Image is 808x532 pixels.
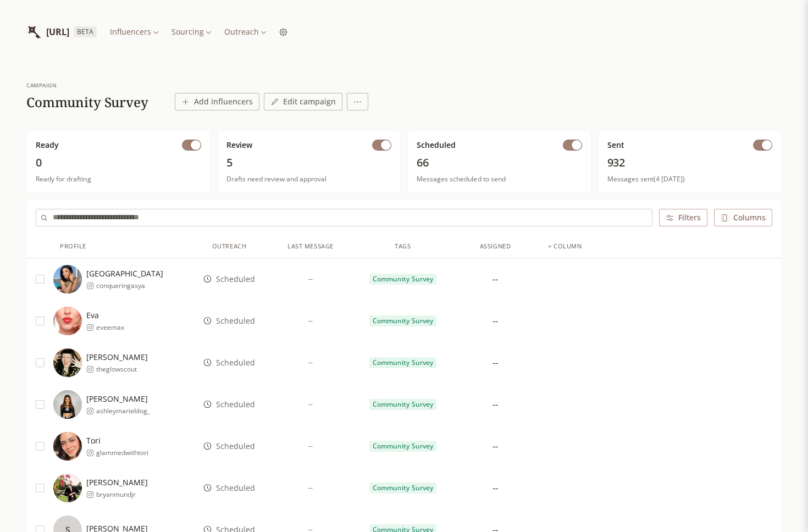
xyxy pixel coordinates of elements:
div: campaign [26,81,148,90]
span: Scheduled [216,441,255,452]
span: bryanmundjr [96,490,148,499]
span: [URL] [46,25,69,38]
div: -- [492,398,498,411]
span: Scheduled [216,399,255,410]
span: Messages sent (4 [DATE]) [607,175,773,184]
div: Tags [395,242,411,251]
button: Edit campaign [264,93,342,110]
img: https://lookalike-images.influencerlist.ai/profiles/72cc85c3-5816-4e15-a30f-bbfc0407c807.jpg [53,307,82,335]
span: Community Survey [373,484,433,492]
span: Scheduled [216,483,255,494]
div: + column [548,242,582,251]
span: Ready for drafting [36,175,201,184]
span: [PERSON_NAME] [86,394,150,404]
div: Assigned [480,242,511,251]
span: Scheduled [417,140,456,151]
div: Profile [60,242,86,251]
span: Scheduled [216,357,255,368]
button: Outreach [220,24,270,40]
span: Ready [36,140,59,151]
span: Community Survey [373,275,433,284]
span: [GEOGRAPHIC_DATA] [86,268,163,279]
button: Add influencers [175,93,259,110]
span: Community Survey [373,317,433,325]
div: -- [492,356,498,369]
span: Scheduled [216,315,255,326]
span: Eva [86,310,124,321]
span: Drafts need review and approval [226,175,392,184]
span: glammedwithtori [96,448,148,457]
button: Filters [659,209,707,226]
span: 932 [607,155,773,170]
span: conqueringasya [96,281,163,290]
span: [PERSON_NAME] [86,477,148,488]
img: InfluencerList.ai [26,24,42,40]
div: -- [492,481,498,495]
img: https://lookalike-images.influencerlist.ai/profiles/6f515e32-1b6b-451b-afbf-c7441d0de042.jpg [53,390,82,419]
span: -- [308,484,313,492]
img: https://lookalike-images.influencerlist.ai/profiles/bb2f16fb-4a2d-4c3a-ad3e-b18feefd23e1.jpg [53,265,82,293]
div: Outreach [212,242,246,251]
div: Last Message [287,242,334,251]
span: Tori [86,435,148,446]
button: Influencers [106,24,163,40]
span: Messages scheduled to send [417,175,582,184]
span: ashleymarieblog_ [96,407,150,415]
span: 5 [226,155,392,170]
span: [PERSON_NAME] [86,352,148,363]
div: -- [492,440,498,453]
span: -- [308,442,313,451]
span: Community Survey [373,400,433,409]
img: https://lookalike-images.influencerlist.ai/profiles/bfa5bccb-af45-4761-9686-75d4f2d81ad4.jpg [53,432,82,461]
span: -- [308,358,313,367]
span: theglowscout [96,365,148,374]
img: https://lookalike-images.influencerlist.ai/profiles/32f5dbc6-aa21-45ca-ae00-8145e0e26d98.jpg [53,348,82,377]
span: 66 [417,155,582,170]
span: -- [308,400,313,409]
div: -- [492,273,498,286]
span: -- [308,275,313,284]
span: -- [308,317,313,325]
span: Review [226,140,252,151]
span: Scheduled [216,274,255,285]
span: Community Survey [373,442,433,451]
div: -- [492,314,498,328]
button: Columns [714,209,772,226]
h1: Community Survey [26,94,148,110]
a: InfluencerList.ai[URL]BETA [26,18,97,46]
span: Sent [607,140,624,151]
img: https://lookalike-images.influencerlist.ai/profiles/ec254919-ab79-4700-9c02-ed8f15278f70.jpg [53,474,82,502]
span: eveemax [96,323,124,332]
span: 0 [36,155,201,170]
button: Sourcing [167,24,215,40]
span: Community Survey [373,358,433,367]
span: BETA [74,26,97,37]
